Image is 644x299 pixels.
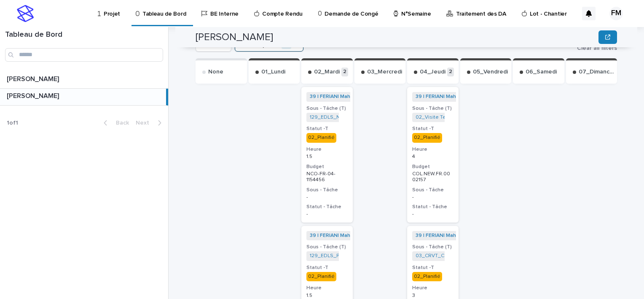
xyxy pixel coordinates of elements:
[132,119,168,127] button: Next
[367,68,402,76] p: 03_Mercredi
[306,146,348,153] h3: Heure
[97,119,132,127] button: Back
[416,94,487,100] a: 39 | FERIANI Mahmoud | 2025
[412,293,453,299] p: 3
[306,285,348,291] h3: Heure
[579,68,614,76] p: 07_Dimanche
[310,253,363,259] a: 129_EDLS_PE19157335
[306,211,348,217] p: -
[261,68,285,76] p: 01_Lundi
[310,114,384,120] a: 129_EDLS_NCO-FR-04-1154456
[412,204,453,210] h3: Statut - Tâche
[306,264,348,271] h3: Statut -T
[412,244,453,250] h3: Sous - Tâche (T)
[7,73,61,83] p: [PERSON_NAME]
[306,125,348,132] h3: Statut -T
[341,68,348,76] p: 2
[310,94,381,100] a: 39 | FERIANI Mahmoud | 2025
[111,120,129,126] span: Back
[412,154,453,160] p: 4
[306,187,348,193] h3: Sous - Tâche
[306,105,348,112] h3: Sous - Tâche (T)
[306,171,348,183] p: NCO-FR-04-1154456
[412,146,453,153] h3: Heure
[412,105,453,112] h3: Sous - Tâche (T)
[314,68,340,76] p: 02_Mardi
[609,7,623,20] div: FM
[310,233,381,239] a: 39 | FERIANI Mahmoud | 2025
[208,68,223,76] p: None
[526,68,557,76] p: 06_Samedi
[7,90,61,100] p: [PERSON_NAME]
[306,154,348,160] p: 1.5
[136,120,154,126] span: Next
[420,68,445,76] p: 04_Jeudi
[301,87,353,222] a: 39 | FERIANI Mahmoud | 2025 Sous - Tâche (T)129_EDLS_NCO-FR-04-1154456 Statut -T02_PlanifiéHeure1...
[412,125,453,132] h3: Statut -T
[412,285,453,291] h3: Heure
[473,68,508,76] p: 05_Vendredi
[5,48,163,62] input: Search
[5,30,163,40] h1: Tableau de Bord
[412,211,453,217] p: -
[412,272,442,281] div: 02_Planifié
[306,204,348,210] h3: Statut - Tâche
[416,253,492,259] a: 03_CRVT_COL.NEW.FR.0002157
[306,133,336,142] div: 02_Planifié
[306,293,348,299] p: 1.5
[306,163,348,170] h3: Budget
[306,244,348,250] h3: Sous - Tâche (T)
[306,194,348,200] p: -
[412,171,453,183] p: COL.NEW.FR.0002157
[416,233,487,239] a: 39 | FERIANI Mahmoud | 2025
[196,31,273,43] h2: [PERSON_NAME]
[306,272,336,281] div: 02_Planifié
[17,5,34,22] img: stacker-logo-s-only.png
[412,194,453,200] p: -
[577,45,617,51] span: Clear all filters
[570,45,617,51] button: Clear all filters
[407,87,459,222] a: 39 | FERIANI Mahmoud | 2025 Sous - Tâche (T)02_Visite Technique_COL.NEW.FR.0002157 Statut -T02_Pl...
[447,68,454,76] p: 2
[412,264,453,271] h3: Statut -T
[416,114,519,120] a: 02_Visite Technique_COL.NEW.FR.0002157
[412,187,453,193] h3: Sous - Tâche
[412,133,442,142] div: 02_Planifié
[412,163,453,170] h3: Budget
